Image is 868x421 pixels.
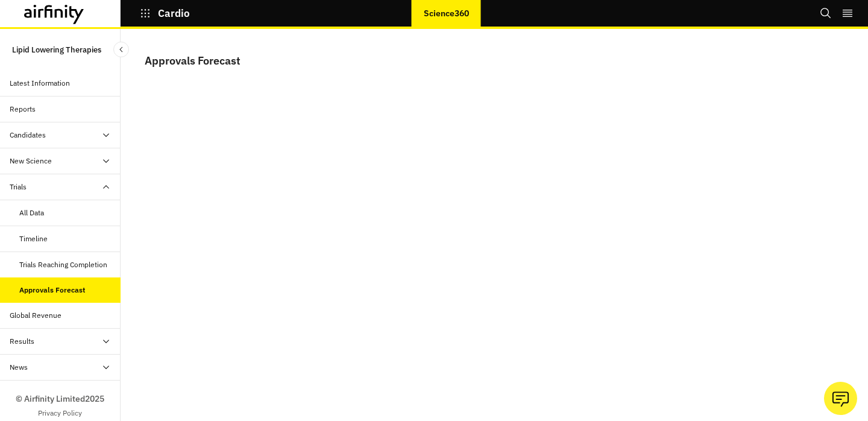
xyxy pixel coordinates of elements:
div: Global Revenue [10,310,61,321]
div: New Science [10,156,52,166]
div: Approvals Forecast [145,55,241,66]
button: Ask our analysts [824,382,857,415]
div: Latest Information [10,78,70,89]
div: Candidates [10,130,46,141]
p: Science360 [424,8,469,18]
div: Timeline [19,233,48,244]
p: © Airfinity Limited 2025 [16,393,104,405]
a: Privacy Policy [38,408,82,419]
div: Trials Reaching Completion [19,259,107,270]
button: Search [820,3,832,24]
div: All Data [19,207,44,218]
p: Lipid Lowering Therapies [12,39,101,61]
p: Cardio [158,8,190,19]
div: Approvals Forecast [19,285,85,296]
button: Close Sidebar [113,42,129,57]
div: Reports [10,104,36,115]
button: Cardio [140,3,190,24]
div: News [10,362,28,373]
div: Trials [10,182,27,192]
div: Results [10,336,34,347]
